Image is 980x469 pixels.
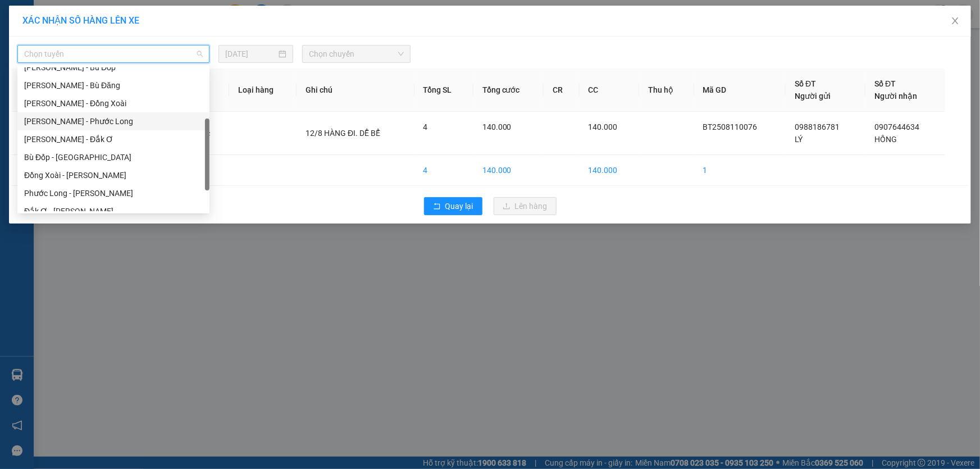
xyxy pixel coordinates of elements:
span: rollback [433,202,441,211]
span: Người gửi [795,92,831,101]
div: Đắk Ơ - [PERSON_NAME] [24,205,203,217]
div: Hồ Chí Minh - Bù Đốp [17,58,209,76]
button: rollbackQuay lại [424,197,482,215]
td: 4 [414,155,473,186]
td: 1 [12,112,53,155]
div: Đồng Xoài - Hồ Chí Minh [17,166,209,184]
div: [PERSON_NAME] - Bù Đốp [24,61,203,74]
td: 140.000 [580,155,640,186]
span: BT2508110076 [703,122,758,131]
span: 0988186781 [795,122,840,131]
span: LÝ [795,135,803,144]
span: Chọn chuyến [309,45,404,62]
div: Đồng Xoài - [PERSON_NAME] [24,169,203,181]
button: uploadLên hàng [494,197,557,215]
th: Loại hàng [229,69,297,112]
span: close [951,16,960,25]
div: Phước Long - Hồ Chí Minh [17,184,209,202]
th: CC [580,69,640,112]
th: CR [544,69,579,112]
div: Bù Đốp - Hồ Chí Minh [17,148,209,166]
div: [PERSON_NAME] - Đồng Xoài [24,97,203,110]
div: Hồ Chí Minh - Đồng Xoài [17,94,209,112]
span: Chọn tuyến [24,45,203,62]
span: XÁC NHẬN SỐ HÀNG LÊN XE [22,15,139,26]
th: Tổng SL [414,69,473,112]
th: Thu hộ [639,69,694,112]
div: [PERSON_NAME] - Phước Long [24,115,203,128]
span: HỒNG [874,135,897,144]
td: 140.000 [473,155,544,186]
input: 12/08/2025 [225,48,276,60]
div: [PERSON_NAME] - Bù Đăng [24,79,203,92]
span: Số ĐT [874,79,896,88]
th: Tổng cước [473,69,544,112]
span: 12/8 HÀNG ĐI. DỄ BỂ [306,129,380,138]
div: Đắk Ơ - Hồ Chí Minh [17,202,209,220]
th: Mã GD [694,69,786,112]
div: Phước Long - [PERSON_NAME] [24,187,203,199]
div: Hồ Chí Minh - Đắk Ơ [17,130,209,148]
span: Người nhận [874,92,917,101]
span: Số ĐT [795,79,816,88]
div: Bù Đốp - [GEOGRAPHIC_DATA] [24,151,203,163]
td: 1 [694,155,786,186]
span: 140.000 [482,122,512,131]
th: Ghi chú [297,69,414,112]
span: 4 [423,122,428,131]
div: Hồ Chí Minh - Phước Long [17,112,209,130]
button: Close [940,6,971,37]
span: 140.000 [589,122,618,131]
div: [PERSON_NAME] - Đắk Ơ [24,133,203,145]
th: STT [12,69,53,112]
span: Quay lại [445,200,473,212]
span: 0907644634 [874,122,919,131]
div: Hồ Chí Minh - Bù Đăng [17,76,209,94]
